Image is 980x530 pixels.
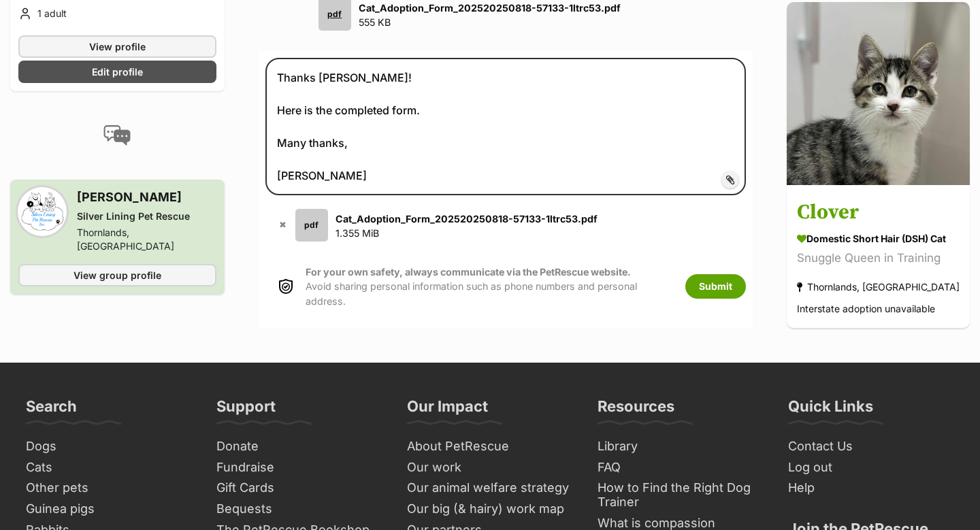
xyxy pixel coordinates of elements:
strong: For your own safety, always communicate via the PetRescue website. [306,266,631,278]
span: 1.355 MiB [336,227,379,239]
h3: Quick Links [788,397,873,424]
span: View profile [89,39,146,54]
a: Donate [211,436,388,457]
a: Contact Us [783,436,960,457]
div: pdf [295,209,328,242]
a: Bequests [211,499,388,520]
a: Our animal welfare strategy [402,478,578,499]
img: conversation-icon-4a6f8262b818ee0b60e3300018af0b2d0b884aa5de6e9bcb8d3d4eeb1a70a7c4.svg [103,125,131,146]
a: FAQ [592,457,769,478]
h3: Search [26,397,77,424]
a: Gift Cards [211,478,388,499]
a: View profile [18,35,216,58]
div: Thornlands, [GEOGRAPHIC_DATA] [77,226,216,253]
a: Our work [402,457,578,478]
a: Other pets [20,478,197,499]
div: Silver Lining Pet Rescue [77,210,216,223]
a: Fundraise [211,457,388,478]
span: 555 KB [359,16,391,28]
span: View group profile [73,268,161,282]
div: Snuggle Queen in Training [797,250,960,268]
h3: Support [216,397,276,424]
div: Domestic Short Hair (DSH) Cat [797,232,960,246]
strong: Cat_Adoption_Form_202520250818-57133-1ltrc53.pdf [336,213,598,225]
h3: Our Impact [407,397,488,424]
span: Interstate adoption unavailable [797,303,935,315]
h3: Clover [797,198,960,229]
a: Guinea pigs [20,499,197,520]
a: Our big (& hairy) work map [402,499,578,520]
img: Silver Lining Pet Rescue profile pic [18,188,66,235]
li: 1 adult [18,5,216,22]
span: Edit profile [92,65,143,79]
a: Log out [783,457,960,478]
a: Cats [20,457,197,478]
a: Help [783,478,960,499]
div: Thornlands, [GEOGRAPHIC_DATA] [797,278,960,297]
a: Clover Domestic Short Hair (DSH) Cat Snuggle Queen in Training Thornlands, [GEOGRAPHIC_DATA] Inte... [787,188,970,329]
h3: [PERSON_NAME] [77,188,216,207]
a: How to Find the Right Dog Trainer [592,478,769,512]
a: Library [592,436,769,457]
a: About PetRescue [402,436,578,457]
img: Clover [787,2,970,185]
p: Avoid sharing personal information such as phone numbers and personal address. [306,265,672,308]
button: Submit [685,274,746,299]
strong: Cat_Adoption_Form_202520250818-57133-1ltrc53.pdf [359,2,621,14]
a: Edit profile [18,61,216,83]
a: Dogs [20,436,197,457]
a: View group profile [18,264,216,286]
button: ✖ [276,218,290,232]
h3: Resources [598,397,674,424]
